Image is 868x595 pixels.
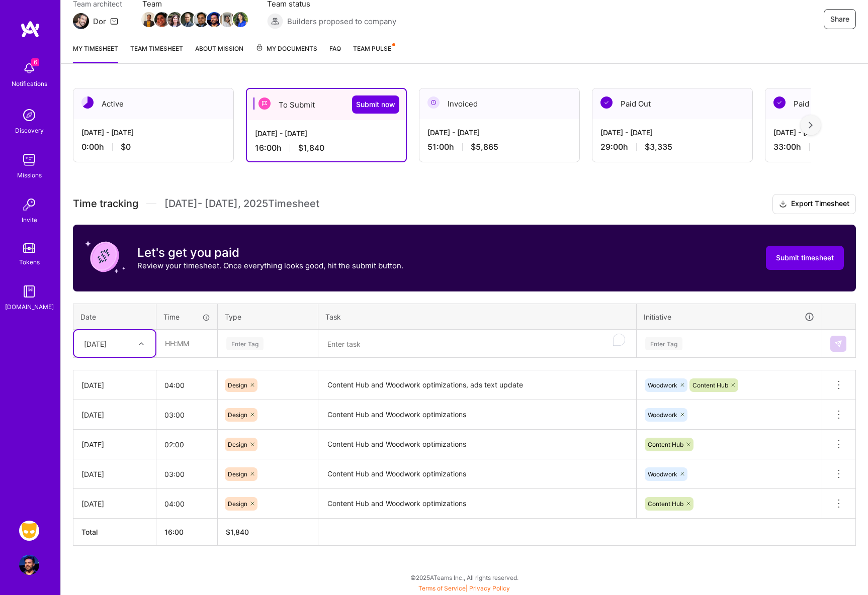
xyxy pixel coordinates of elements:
[471,142,498,152] span: $5,865
[220,12,235,27] img: Team Member Avatar
[19,555,39,575] img: User Avatar
[824,9,856,29] button: Share
[319,460,635,488] textarea: Content Hub and Woodwork optimizations
[17,521,42,541] a: Grindr: Data + FE + CyberSecurity + QA
[776,253,834,263] span: Submit timesheet
[419,88,579,119] div: Invoiced
[156,431,217,458] input: HH:MM
[648,470,677,478] span: Woodwork
[85,237,125,277] img: coin
[418,584,510,592] span: |
[15,125,44,136] div: Discovery
[195,43,243,63] a: About Mission
[600,127,744,138] div: [DATE] - [DATE]
[766,246,844,270] button: Submit timesheet
[155,11,168,28] a: Team Member Avatar
[81,96,94,109] img: Active
[156,490,217,517] input: HH:MM
[73,519,156,546] th: Total
[31,58,39,66] span: 6
[255,143,398,153] div: 16:00 h
[228,500,247,508] span: Design
[779,199,787,210] i: icon Download
[600,96,613,109] img: Paid Out
[228,470,247,478] span: Design
[258,97,271,110] img: To Submit
[234,11,247,28] a: Team Member Avatar
[137,260,403,271] p: Review your timesheet. Once everything looks good, hit the submit button.
[19,58,39,78] img: bell
[156,519,218,546] th: 16:00
[427,142,571,152] div: 51:00 h
[19,150,39,170] img: teamwork
[830,14,849,24] span: Share
[141,12,156,27] img: Team Member Avatar
[773,96,786,109] img: Paid Out
[645,336,682,351] div: Enter Tag
[645,142,672,152] span: $3,335
[319,401,635,429] textarea: Content Hub and Woodwork optimizations
[298,143,324,153] span: $1,840
[81,380,148,390] div: [DATE]
[60,565,868,590] div: © 2025 ATeams Inc., All rights reserved.
[156,461,217,487] input: HH:MM
[19,521,39,541] img: Grindr: Data + FE + CyberSecurity + QA
[81,142,225,152] div: 0:00 h
[84,338,107,349] div: [DATE]
[318,304,637,330] th: Task
[329,43,341,63] a: FAQ
[73,13,89,29] img: Team Architect
[12,78,47,89] div: Notifications
[226,336,264,351] div: Enter Tag
[168,11,182,28] a: Team Member Avatar
[167,12,183,27] img: Team Member Avatar
[226,528,249,536] span: $ 1,840
[208,11,221,28] a: Team Member Avatar
[142,11,155,28] a: Team Member Avatar
[121,142,131,152] span: $0
[233,12,248,27] img: Team Member Avatar
[19,257,40,267] div: Tokens
[319,490,635,518] textarea: Content Hub and Woodwork optimizations
[319,431,635,458] textarea: Content Hub and Woodwork optimizations
[221,11,234,28] a: Team Member Avatar
[81,499,148,509] div: [DATE]
[182,11,195,28] a: Team Member Avatar
[154,12,169,27] img: Team Member Avatar
[267,13,283,29] img: Builders proposed to company
[23,243,35,253] img: tokens
[81,410,148,420] div: [DATE]
[181,12,196,27] img: Team Member Avatar
[352,95,399,114] button: Submit now
[319,331,635,357] textarea: To enrich screen reader interactions, please activate Accessibility in Grammarly extension settings
[157,330,217,357] input: HH:MM
[648,441,683,448] span: Content Hub
[19,281,39,302] img: guide book
[255,128,398,139] div: [DATE] - [DATE]
[73,304,156,330] th: Date
[207,12,222,27] img: Team Member Avatar
[73,88,233,119] div: Active
[247,89,406,120] div: To Submit
[17,555,42,575] a: User Avatar
[648,500,683,508] span: Content Hub
[164,197,319,210] span: [DATE] - [DATE] , 2025 Timesheet
[81,127,225,138] div: [DATE] - [DATE]
[19,194,39,215] img: Invite
[648,381,677,389] span: Woodwork
[469,584,510,592] a: Privacy Policy
[356,100,395,110] span: Submit now
[195,11,208,28] a: Team Member Avatar
[319,371,635,399] textarea: Content Hub and Woodwork optimizations, ads text update
[218,304,318,330] th: Type
[255,43,317,63] a: My Documents
[228,381,247,389] span: Design
[600,142,744,152] div: 29:00 h
[353,43,394,63] a: Team Pulse
[228,441,247,448] span: Design
[81,439,148,450] div: [DATE]
[20,20,40,38] img: logo
[73,197,138,210] span: Time tracking
[194,12,209,27] img: Team Member Avatar
[19,105,39,125] img: discovery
